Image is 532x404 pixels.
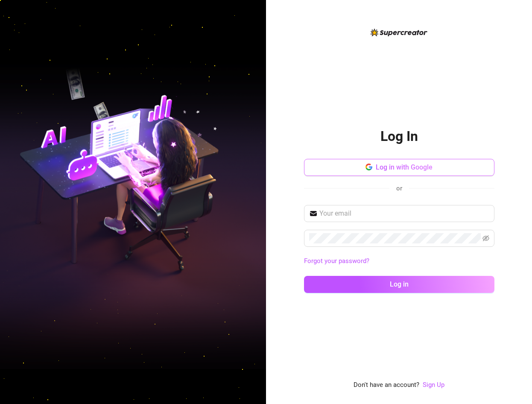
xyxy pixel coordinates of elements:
button: Log in [304,276,494,293]
span: or [396,184,402,192]
h2: Log In [380,128,418,145]
span: Log in [390,280,409,288]
img: logo-BBDzfeDw.svg [371,29,427,36]
button: Log in with Google [304,159,494,176]
span: Don't have an account? [354,380,419,390]
span: eye-invisible [482,235,489,242]
a: Forgot your password? [304,257,369,265]
a: Forgot your password? [304,256,494,266]
a: Sign Up [423,380,444,390]
a: Sign Up [423,381,444,389]
span: Log in with Google [376,163,433,171]
input: Your email [319,208,489,219]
